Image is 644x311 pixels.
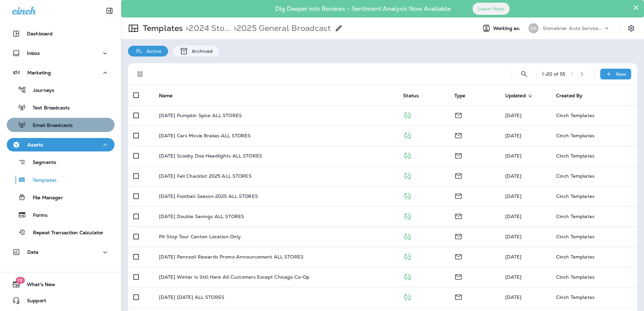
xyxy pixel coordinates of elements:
span: Status [403,93,427,99]
span: Nadine Hallak [505,274,522,280]
span: Email [454,213,462,219]
p: Forms [26,212,47,219]
span: Status [403,93,419,99]
button: Forms [7,208,115,222]
td: Cinch Templates [551,105,637,126]
span: Nadine Hallak [505,254,522,260]
td: Cinch Templates [551,287,637,307]
td: Cinch Templates [551,247,637,267]
span: Published [403,213,412,219]
button: Marketing [7,66,115,79]
td: Cinch Templates [551,267,637,287]
span: Email [454,172,462,178]
button: Settings [625,22,637,34]
p: Repeat Transaction Calculator [26,230,103,236]
button: File Manager [7,190,115,204]
p: [DATE] Cars Movie Brakes ALL STORES [159,133,251,138]
span: Email [454,293,462,300]
p: [DATE] Scooby Doo Headlights ALL STORES [159,153,262,159]
span: Working as: [493,26,522,31]
span: Name [159,93,182,99]
p: Data [27,249,39,255]
p: Pit Stop Tour Canton Location Only [159,234,241,239]
span: Published [403,152,412,158]
p: Active [143,48,161,54]
button: Collapse Sidebar [100,4,119,18]
p: [DATE] [DATE] ALL STORES [159,295,224,300]
p: Journeys [26,88,54,94]
p: 2025 General Broadcast [231,23,331,33]
button: Segments [7,155,115,169]
p: [DATE] Double Savings ALL STORES [159,214,244,219]
button: Templates [7,173,115,187]
span: Updated [505,93,535,99]
p: Archived [188,48,213,54]
span: 19 [15,277,25,284]
td: Cinch Templates [551,227,637,247]
span: Email [454,273,462,279]
td: Cinch Templates [551,206,637,227]
button: Dashboard [7,27,115,40]
span: Published [403,172,412,178]
button: Close [633,2,639,13]
span: Created By [556,93,582,99]
button: Repeat Transaction Calculator [7,225,115,239]
button: Text Broadcasts [7,100,115,114]
span: Support [20,298,46,306]
p: Marketing [27,70,51,75]
td: Cinch Templates [551,186,637,206]
span: Email [454,193,462,199]
span: Nadine Hallak [505,173,522,179]
td: Cinch Templates [551,166,637,186]
span: Nadine Hallak [505,234,522,240]
p: File Manager [26,195,63,201]
p: Assets [27,142,43,147]
p: 2024 Stonebriar Broadcast Sends [183,23,231,33]
p: Templates [26,177,57,184]
p: Templates [140,23,183,33]
span: Nadine Hallak [505,294,522,300]
div: 1 - 20 of 55 [542,71,565,77]
button: Inbox [7,46,115,60]
p: Segments [26,160,56,166]
span: Nadine Hallak [505,133,522,139]
span: Name [159,93,173,99]
span: Email [454,152,462,158]
td: Cinch Templates [551,146,637,166]
span: Email [454,233,462,239]
span: Published [403,293,412,300]
span: Published [403,132,412,138]
span: Email [454,132,462,138]
span: Updated [505,93,526,99]
span: Published [403,112,412,118]
td: Cinch Templates [551,126,637,146]
p: [DATE] Pumpkin Spice ALL STORES [159,113,242,118]
span: Published [403,193,412,199]
p: [DATE] Football Season 2025 ALL STORES [159,194,258,199]
p: Dig Deeper into Reviews - Sentiment Analysis Now Available [256,8,470,10]
span: Type [454,93,465,99]
button: Journeys [7,83,115,97]
span: Email [454,253,462,259]
p: [DATE] Fall Checklist 2025 ALL STORES [159,173,252,179]
span: What's New [20,282,55,290]
span: Nadine Hallak [505,153,522,159]
span: Email [454,112,462,118]
p: Text Broadcasts [26,105,70,111]
p: Stonebriar Auto Services Group [543,26,603,31]
button: Email Broadcasts [7,118,115,132]
button: Filters [133,67,147,81]
p: Inbox [27,50,40,56]
span: Published [403,253,412,259]
p: Dashboard [27,31,53,36]
span: Published [403,273,412,279]
p: [DATE] Pennzoil Rewards Promo Announcement ALL STORES [159,254,303,260]
span: Nadine Hallak [505,112,522,118]
span: Nadine Hallak [505,193,522,199]
p: [DATE] Winter Is Still Here All Customers Except Chicago Co-Op [159,274,310,280]
span: Created By [556,93,591,99]
button: Learn More [473,3,510,15]
span: Published [403,233,412,239]
button: Search Templates [517,67,531,81]
button: Support [7,294,115,307]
